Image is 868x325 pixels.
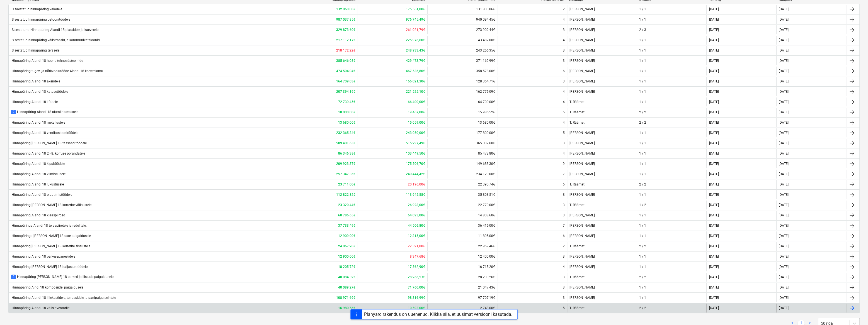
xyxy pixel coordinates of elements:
b: 509 401,63€ [336,141,355,145]
div: [DATE] [779,255,789,258]
div: 128 354,71€ [427,77,497,86]
b: 467 536,80€ [406,69,425,73]
div: [PERSON_NAME] [567,221,637,230]
div: [DATE] [709,244,719,248]
div: 365 032,60€ [427,139,497,148]
div: [DATE] [779,48,789,52]
div: 2 / 2 [639,244,646,248]
div: 1 / 1 [639,213,646,217]
b: 108 971,69€ [336,296,355,300]
b: 261 021,79€ [406,28,425,32]
div: [DATE] [709,182,719,186]
div: 243 256,35€ [427,46,497,55]
div: 15 986,52€ [427,108,497,117]
b: 24 067,20€ [338,244,355,248]
div: 1 / 1 [639,172,646,176]
div: Hinnapäring Aiandi 18 viimistlusele [11,172,66,176]
div: [PERSON_NAME] [567,139,637,148]
div: 5 [563,131,565,135]
div: T. Räämet [567,108,637,117]
div: [DATE] [779,296,789,300]
iframe: Chat Widget [840,298,868,325]
div: [DATE] [779,193,789,197]
b: 164 709,03€ [336,79,355,83]
div: 1 / 1 [639,18,646,21]
b: 18 205,72€ [338,265,355,269]
div: 6 [563,110,565,114]
div: Hinnapäring Aiandi 18 2 - 8. korruse põrandatele [11,151,85,155]
div: 7 [563,224,565,228]
b: 221 525,10€ [406,90,425,94]
div: [DATE] [709,18,719,21]
b: 28 266,53€ [408,275,425,279]
div: 12 400,00€ [427,252,497,261]
div: 43 482,00€ [427,36,497,45]
div: 1 / 1 [639,255,646,258]
div: [DATE] [709,141,719,145]
div: [PERSON_NAME] [567,170,637,179]
div: Hinnapäring Aiandi 18 ventilatsioonitöödele [11,131,78,135]
div: Hinnapäring [PERSON_NAME] 18 parketi ja liistude paigaldusele [11,275,113,279]
div: [DATE] [709,285,719,289]
div: 1 / 1 [639,59,646,63]
div: 21 047,43€ [427,283,497,292]
div: [DATE] [779,213,789,217]
div: 3 [563,275,565,279]
div: 1 / 1 [639,48,646,52]
div: 2 / 3 [639,28,646,32]
div: Hinnapäring [PERSON_NAME] 18 korterite välisustele [11,203,91,207]
div: [DATE] [709,234,719,238]
div: [DATE] [709,275,719,279]
div: [PERSON_NAME] [567,262,637,271]
div: 1 / 1 [639,7,646,11]
span: 2 [11,275,16,279]
div: [PERSON_NAME] [567,5,637,14]
b: 23 320,44€ [338,203,355,207]
div: Hinnapäring Aiandi 18 alumiiniumustele [11,110,78,114]
div: 36 415,00€ [427,221,497,230]
div: 371 169,99€ [427,56,497,65]
b: 17 562,90€ [408,265,425,269]
b: 12 909,00€ [338,234,355,238]
b: 385 646,08€ [336,59,355,63]
div: 3 [563,141,565,145]
div: T. Räämet [567,242,637,251]
b: 175 506,70€ [406,162,425,166]
div: [PERSON_NAME] [567,159,637,168]
div: Hinnapäring Aiandi 18 klaaspiirded [11,213,65,217]
div: 16 715,20€ [427,262,497,271]
div: 97 707,19€ [427,293,497,302]
div: Sisestatund Hinnapäring Aiandi 18 platsidele ja kaevetele [11,28,98,32]
div: 1 / 1 [639,90,646,94]
b: 23 711,00€ [338,182,355,186]
b: 40 084,32€ [338,275,355,279]
div: 1 / 1 [639,296,646,300]
div: 22 390,74€ [427,180,497,189]
b: 225 976,60€ [406,38,425,42]
div: 6 [563,234,565,238]
div: 4 [563,100,565,104]
div: [DATE] [779,7,789,11]
b: 12 315,00€ [408,234,425,238]
div: [PERSON_NAME] [567,67,637,75]
div: 1 / 1 [639,285,646,289]
div: [PERSON_NAME] [567,283,637,292]
div: 28 200,26€ [427,273,497,282]
div: [DATE] [709,151,719,155]
div: [DATE] [779,79,789,83]
div: 6 [563,69,565,73]
b: 132 060,00€ [336,7,355,11]
div: 4 [563,38,565,42]
div: 2 748,00€ [427,304,497,312]
div: 13 680,00€ [427,118,497,127]
div: [DATE] [709,131,719,135]
div: 1 / 1 [639,151,646,155]
div: 22 770,00€ [427,201,497,209]
div: 2 / 2 [639,110,646,114]
div: [DATE] [779,306,789,310]
b: 19 467,00€ [408,110,425,114]
div: [DATE] [709,59,719,63]
div: [PERSON_NAME] [567,87,637,96]
div: 1 / 2 [639,203,646,207]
